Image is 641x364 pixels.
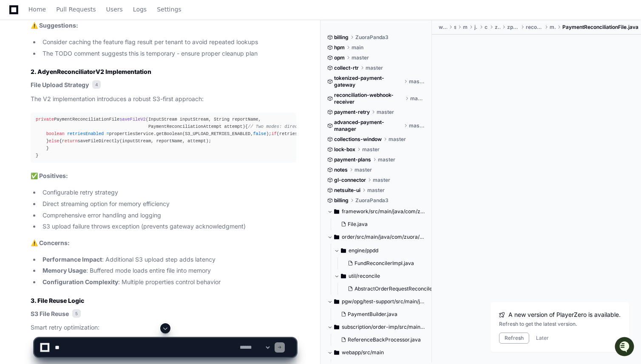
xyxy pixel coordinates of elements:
span: main [352,44,363,51]
button: FundReconcilerImpl.java [344,257,427,269]
span: billing [334,197,349,204]
div: Refresh to get the latest version. [499,321,621,327]
span: else [49,138,60,144]
span: if [272,131,277,136]
button: framework/src/main/java/com/zuora/infra/file [327,205,425,218]
strong: Configuration Complexity [43,278,118,285]
span: saveFileV2 [119,117,146,122]
span: collections-window [334,136,382,143]
span: master [409,122,425,129]
span: Home [28,7,46,12]
li: Consider caching the feature flag result per tenant to avoid repeated lookups [40,37,296,47]
span: boolean [46,131,65,136]
span: retriesEnabled [67,131,104,136]
button: order/src/main/java/com/zuora/order [327,230,425,244]
div: We're offline, but we'll be back soon! [29,72,123,79]
strong: Memory Usage [43,267,86,274]
span: netsuite-ui [334,187,360,194]
span: tokenized-payment-gateway [334,75,402,88]
li: Direct streaming option for memory efficiency [40,199,296,209]
div: PaymentReconciliationFile { propertiesService.getBoolean(S3_UPLOAD_RETRIES_ENABLED, ); (retriesEn... [36,116,291,160]
span: lock-box [334,146,355,153]
span: master [409,78,425,85]
span: webapp [439,24,447,31]
span: master [352,54,369,61]
span: master [355,166,372,173]
span: util/reconcile [349,273,380,279]
span: hpm [334,44,345,51]
svg: Directory [334,296,339,307]
span: zuora [495,24,500,31]
span: payment-plans [334,156,371,163]
span: payment-retry [334,109,370,116]
span: model [550,24,556,31]
li: : Multiple properties control behavior [40,277,296,287]
p: The V2 implementation introduces a robust S3-first approach: [31,94,296,104]
svg: Directory [334,322,339,332]
button: engine/ppdd [334,244,432,257]
span: master [410,95,425,102]
button: pgw/opg/test-support/src/main/java/com/zuora/billing/opg/test/support/common [327,295,425,308]
span: (InputStream inputStream, String reportName, PaymentReconciliationAttempt attempt) [36,117,264,129]
span: ZuoraPanda3 [355,34,389,41]
span: pgw/opg/test-support/src/main/java/com/zuora/billing/opg/test/support/common [342,298,425,305]
div: Start new chat [29,63,139,72]
span: FundReconcilerImpl.java [355,260,414,267]
span: master [373,177,390,183]
span: File.java [348,221,368,228]
span: master [362,146,380,153]
strong: ✅ Positives: [31,172,68,179]
span: Logs [133,7,147,12]
svg: Directory [334,232,339,242]
li: : Buffered mode loads entire file into memory [40,266,296,276]
strong: S3 File Reuse [31,310,69,317]
iframe: Open customer support [614,336,637,359]
span: reconciliation-webhook-receiver [334,92,403,105]
span: Pylon [85,89,103,96]
span: = [106,131,109,136]
span: src [454,24,456,31]
span: advanced-payment-manager [334,119,402,133]
button: Refresh [499,333,529,344]
span: Settings [157,7,181,12]
span: PaymentReconciliationFile.java [562,24,638,31]
span: 4 [92,80,101,89]
div: Welcome [9,34,155,48]
button: Later [536,335,549,341]
span: private [36,117,54,122]
span: main [463,24,467,31]
span: gl-connector [334,177,366,183]
span: java [474,24,478,31]
span: collect-rtr [334,65,359,71]
li: : Additional S3 upload step adds latency [40,255,296,265]
span: com [485,24,488,31]
strong: ⚠️ Concerns: [31,239,70,246]
span: master [378,156,395,163]
span: order/src/main/java/com/zuora/order [342,234,425,240]
span: notes [334,166,348,173]
span: false [253,131,266,136]
span: opm [334,54,345,61]
span: 5 [72,309,81,318]
span: master [377,109,394,116]
strong: ⚠️ Suggestions: [31,22,78,29]
span: master [366,65,383,71]
li: The TODO comment suggests this is temporary - ensure proper cleanup plan [40,49,296,59]
span: reconciliation [526,24,543,31]
button: Start new chat [145,66,155,76]
strong: Performance Impact [43,256,102,263]
span: Pull Requests [56,7,96,12]
span: PaymentBuilder.java [348,311,397,318]
img: 1756235613930-3d25f9e4-fa56-45dd-b3ad-e072dfbd1548 [9,63,24,79]
svg: Directory [334,206,339,217]
span: engine/ppdd [349,247,378,254]
span: master [389,136,406,143]
span: // Two modes: direct streaming vs buffered with retries [248,124,392,129]
span: framework/src/main/java/com/zuora/infra/file [342,208,425,215]
li: Comprehensive error handling and logging [40,211,296,220]
strong: 3. File Reuse Logic [31,297,84,304]
svg: Directory [341,271,346,281]
a: Powered byPylon [60,89,103,96]
img: PlayerZero [9,8,26,25]
strong: File Upload Strategy [31,81,89,88]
